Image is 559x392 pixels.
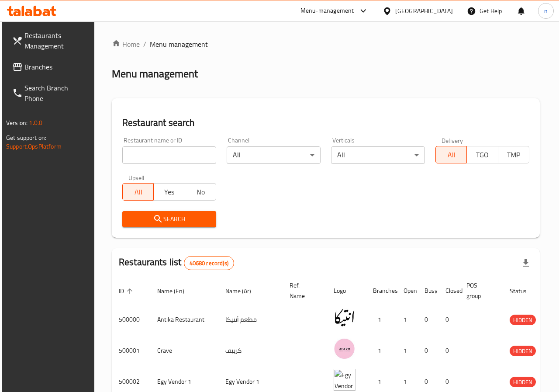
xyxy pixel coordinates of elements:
[129,214,209,225] span: Search
[150,39,208,49] span: Menu management
[438,278,459,304] th: Closed
[128,174,145,180] label: Upsell
[515,253,536,274] div: Export file
[157,186,181,198] span: Yes
[395,6,453,16] div: [GEOGRAPHIC_DATA]
[397,335,418,366] td: 1
[510,315,536,325] span: HIDDEN
[150,304,218,335] td: Antika Restaurant
[502,149,526,161] span: TMP
[126,186,150,198] span: All
[510,286,538,296] span: Status
[218,304,283,335] td: مطعم أنتيكا
[6,141,62,152] a: Support.OpsPlatform
[112,39,140,49] a: Home
[327,278,366,304] th: Logo
[143,39,146,49] li: /
[24,83,88,104] span: Search Branch Phone
[397,304,418,335] td: 1
[150,335,218,366] td: Crave
[366,278,397,304] th: Branches
[227,146,321,164] div: All
[442,137,463,143] label: Delivery
[185,183,216,201] button: No
[418,335,438,366] td: 0
[334,369,355,391] img: Egy Vendor 1
[331,146,425,164] div: All
[438,304,459,335] td: 0
[122,211,216,227] button: Search
[5,56,95,77] a: Branches
[112,67,198,81] h2: Menu management
[29,117,42,128] span: 1.0.0
[466,146,498,163] button: TGO
[157,286,196,296] span: Name (En)
[438,335,459,366] td: 0
[397,278,418,304] th: Open
[418,278,438,304] th: Busy
[366,335,397,366] td: 1
[112,39,540,49] nav: breadcrumb
[225,286,262,296] span: Name (Ar)
[119,256,234,270] h2: Restaurants list
[24,30,88,51] span: Restaurants Management
[290,280,316,301] span: Ref. Name
[418,304,438,335] td: 0
[119,286,135,296] span: ID
[510,346,536,356] span: HIDDEN
[300,6,354,16] div: Menu-management
[153,183,185,201] button: Yes
[435,146,467,163] button: All
[5,77,95,109] a: Search Branch Phone
[184,259,234,267] span: 40680 record(s)
[334,307,355,329] img: Antika Restaurant
[498,146,529,163] button: TMP
[439,149,463,161] span: All
[189,186,213,198] span: No
[122,146,216,164] input: Search for restaurant name or ID..
[5,25,95,56] a: Restaurants Management
[218,335,283,366] td: كرييف
[112,335,150,366] td: 500001
[24,62,88,72] span: Branches
[6,132,46,143] span: Get support on:
[544,6,548,16] span: n
[510,377,536,387] span: HIDDEN
[466,280,492,301] span: POS group
[122,116,529,129] h2: Restaurant search
[112,304,150,335] td: 500000
[334,338,355,360] img: Crave
[366,304,397,335] td: 1
[184,256,234,270] div: Total records count
[6,117,28,128] span: Version:
[122,183,154,201] button: All
[470,149,494,161] span: TGO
